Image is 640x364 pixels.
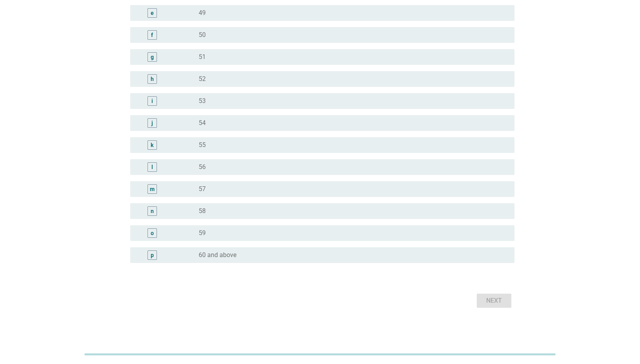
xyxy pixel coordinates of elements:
[151,119,153,127] div: j
[199,251,236,259] label: 60 and above
[151,53,154,61] div: g
[199,207,206,215] label: 58
[151,141,153,149] div: k
[199,185,206,193] label: 57
[199,75,206,83] label: 52
[199,53,206,61] label: 51
[199,229,206,237] label: 59
[199,119,206,127] label: 54
[151,229,154,237] div: o
[151,97,153,105] div: i
[199,9,206,17] label: 49
[151,31,153,39] div: f
[199,31,206,39] label: 50
[151,9,154,17] div: e
[151,163,153,171] div: l
[199,141,206,149] label: 55
[151,75,154,83] div: h
[150,185,155,193] div: m
[199,97,206,105] label: 53
[151,251,154,259] div: p
[199,163,206,171] label: 56
[151,207,154,215] div: n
